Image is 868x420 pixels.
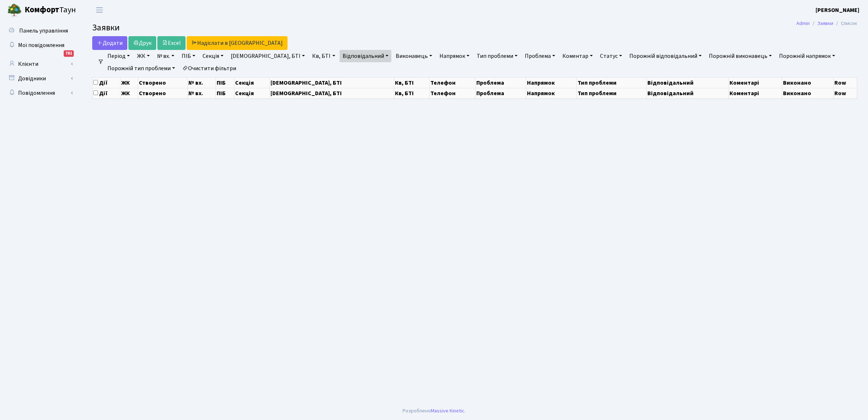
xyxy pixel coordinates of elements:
[4,38,76,52] a: Мої повідомлення781
[93,77,120,88] th: Дії
[786,16,868,31] nav: breadcrumb
[429,88,476,98] th: Телефон
[216,88,234,98] th: ПІБ
[154,50,177,62] a: № вх.
[834,88,857,98] th: Row
[105,62,178,75] a: Порожній тип проблеми
[782,88,834,98] th: Виконано
[228,50,308,62] a: [DEMOGRAPHIC_DATA], БТІ
[437,50,472,62] a: Напрямок
[647,77,729,88] th: Відповідальний
[216,77,234,88] th: ПІБ
[25,4,76,16] span: Таун
[597,50,625,62] a: Статус
[92,21,120,34] span: Заявки
[309,50,338,62] a: Кв, БТІ
[179,50,198,62] a: ПІБ
[729,77,782,88] th: Коментарі
[429,77,476,88] th: Телефон
[93,88,120,98] th: Дії
[626,50,705,62] a: Порожній відповідальний
[269,88,394,98] th: [DEMOGRAPHIC_DATA], БТІ
[706,50,775,62] a: Порожній виконавець
[234,77,269,88] th: Секція
[187,88,216,98] th: № вх.
[4,86,76,100] a: Повідомлення
[577,88,647,98] th: Тип проблеми
[522,50,558,62] a: Проблема
[120,77,138,88] th: ЖК
[474,50,520,62] a: Тип проблеми
[403,407,465,415] div: Розроблено .
[234,88,269,98] th: Секція
[18,41,64,49] span: Мої повідомлення
[138,77,187,88] th: Створено
[4,71,76,86] a: Довідники
[394,77,429,88] th: Кв, БТІ
[179,62,239,75] a: Очистити фільтри
[816,6,859,14] a: [PERSON_NAME]
[577,77,647,88] th: Тип проблеми
[476,77,526,88] th: Проблема
[120,88,138,98] th: ЖК
[97,39,123,47] span: Додати
[476,88,526,98] th: Проблема
[134,50,153,62] a: ЖК
[187,77,216,88] th: № вх.
[187,36,288,50] a: Надіслати в [GEOGRAPHIC_DATA]
[90,4,109,16] button: Переключити навігацію
[340,50,391,62] a: Відповідальний
[105,50,133,62] a: Період
[559,50,596,62] a: Коментар
[138,88,187,98] th: Створено
[796,20,810,27] a: Admin
[64,50,74,57] div: 781
[19,27,68,35] span: Панель управління
[647,88,729,98] th: Відповідальний
[817,20,833,27] a: Заявки
[4,57,76,71] a: Клієнти
[157,36,186,50] a: Excel
[4,24,76,38] a: Панель управління
[833,20,857,27] li: Список
[394,88,429,98] th: Кв, БТІ
[128,36,156,50] a: Друк
[526,88,577,98] th: Напрямок
[834,77,857,88] th: Row
[776,50,838,62] a: Порожній напрямок
[25,4,59,16] b: Комфорт
[393,50,435,62] a: Виконавець
[526,77,577,88] th: Напрямок
[782,77,834,88] th: Виконано
[729,88,782,98] th: Коментарі
[92,36,127,50] a: Додати
[200,50,226,62] a: Секція
[7,3,22,17] img: logo.png
[431,407,464,415] a: Massive Kinetic
[269,77,394,88] th: [DEMOGRAPHIC_DATA], БТІ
